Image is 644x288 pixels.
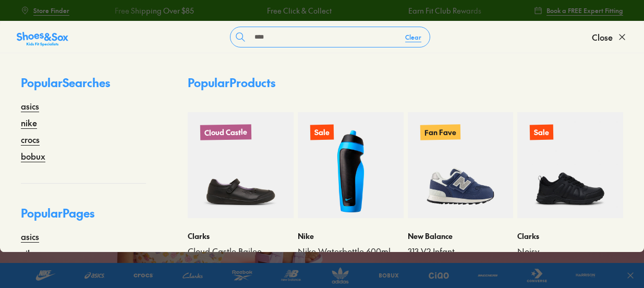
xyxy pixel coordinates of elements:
p: Cloud Castle [200,124,251,140]
a: Sale [517,112,623,218]
p: Popular Pages [21,205,146,230]
span: Book a FREE Expert Fitting [546,6,623,15]
a: Noisy [517,246,623,257]
a: Fan Fave [408,112,514,218]
span: Store Finder [33,6,69,15]
button: Clear [397,28,430,46]
span: Close [592,31,613,43]
p: Fan Fave [420,124,460,140]
a: 313 V2 Infant [408,246,514,257]
p: Nike [298,231,404,242]
a: bobux [21,150,45,162]
a: Cloud Castle [188,112,294,218]
a: Book a FREE Expert Fitting [534,1,623,20]
p: Sale [310,125,334,140]
a: nike [21,116,37,129]
img: SNS_Logo_Responsive.svg [17,31,68,47]
p: Clarks [517,231,623,242]
a: Shoes &amp; Sox [17,29,68,45]
p: Sale [530,125,553,140]
a: Earn Fit Club Rewards [408,5,481,16]
a: asics [21,100,39,112]
p: Popular Searches [21,74,146,100]
p: Clarks [188,231,294,242]
a: Nike Waterbottle 600ml [298,246,404,257]
a: Sale [298,112,404,218]
a: crocs [21,133,40,146]
button: Close [592,26,627,49]
a: Free Click & Collect [266,5,331,16]
p: Popular Products [188,74,275,91]
a: Cloud Castle Bailee [188,246,294,257]
a: Store Finder [21,1,69,20]
p: New Balance [408,231,514,242]
a: asics [21,230,39,243]
a: nike [21,247,37,259]
a: Free Shipping Over $85 [114,5,193,16]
